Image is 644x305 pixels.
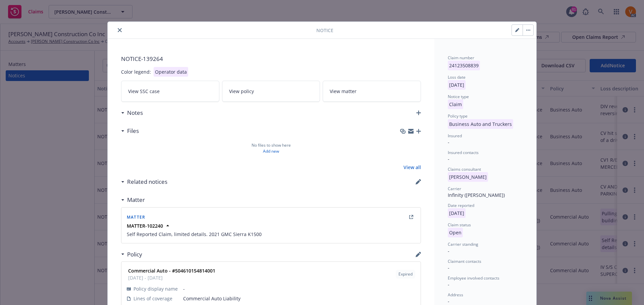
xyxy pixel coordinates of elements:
[121,68,151,75] div: Color legend:
[448,298,449,304] span: -
[448,139,449,145] span: -
[407,213,415,221] a: external
[316,27,333,34] span: Notice
[448,248,449,254] span: -
[448,229,463,236] span: Open
[127,108,143,117] h3: Notes
[448,99,463,109] p: Claim
[127,177,167,186] h3: Related notices
[127,127,139,135] h3: Files
[330,88,357,95] span: View matter
[121,55,421,63] span: NOTICE- 139264
[183,285,415,292] span: -
[448,192,523,199] div: Infinity ([PERSON_NAME])
[448,166,481,172] span: Claims consultant
[448,210,466,216] span: [DATE]
[128,268,215,274] strong: Commercial Auto - #504610154814001
[127,231,415,238] span: Self Reported Claim, limited details. 2021 GMC Sierra K1500
[121,81,219,102] a: View SSC case
[448,55,474,61] span: Claim number
[127,250,142,259] h3: Policy
[448,172,488,182] p: [PERSON_NAME]
[448,74,466,80] span: Loss date
[404,164,421,171] a: View all
[448,82,466,88] span: [DATE]
[128,274,215,281] span: [DATE] - [DATE]
[448,133,462,139] span: Insured
[448,258,481,264] span: Claimant contacts
[121,250,142,259] div: Policy
[448,156,449,162] span: -
[116,26,124,34] button: close
[448,203,474,208] span: Date reported
[448,264,449,271] span: -
[222,81,320,102] a: View policy
[448,241,478,247] span: Carrier standing
[398,271,413,277] span: Expired
[127,223,163,229] strong: MATTER-102240
[448,113,468,119] span: Policy type
[121,196,145,204] div: Matter
[448,228,463,237] p: Open
[448,208,466,218] p: [DATE]
[127,196,145,204] h3: Matter
[121,108,143,117] div: Notes
[448,275,499,281] span: Employee involved contacts
[183,295,415,302] span: Commercial Auto Liability
[121,127,139,135] div: Files
[121,177,167,186] div: Related notices
[448,222,471,228] span: Claim status
[448,281,449,288] span: -
[448,62,480,69] span: 24123508839
[133,285,178,292] span: Policy display name
[448,61,480,70] p: 24123508839
[128,88,160,95] span: View SSC case
[448,94,469,99] span: Notice type
[448,121,513,127] span: Business Auto and Truckers
[448,150,479,155] span: Insured contacts
[154,67,188,77] div: Operator data
[448,80,466,90] p: [DATE]
[448,292,463,298] span: Address
[252,142,291,148] span: No files to show here
[323,81,421,102] a: View matter
[448,186,461,192] span: Carrier
[127,214,145,220] span: Matter
[263,148,279,154] a: Add new
[133,295,172,302] span: Lines of coverage
[448,174,488,180] span: [PERSON_NAME]
[448,101,463,107] span: Claim
[448,119,513,129] p: Business Auto and Truckers
[229,88,254,95] span: View policy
